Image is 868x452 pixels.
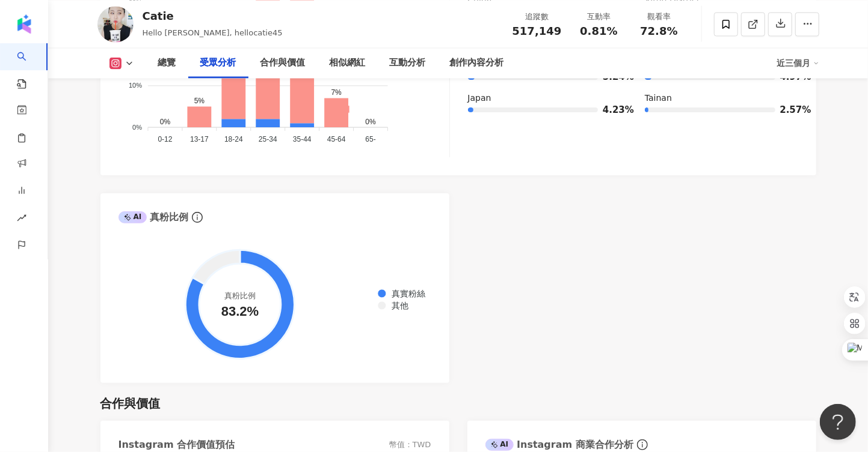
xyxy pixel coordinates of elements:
tspan: 13-17 [190,135,209,143]
img: KOL Avatar [97,6,134,42]
tspan: 65- [365,135,375,143]
div: Tainan [645,92,798,104]
tspan: 18-24 [224,135,243,143]
span: 真實粉絲 [383,289,425,298]
tspan: 35-44 [292,135,311,143]
div: Instagram 商業合作分析 [485,438,633,451]
a: search [17,43,41,90]
tspan: 25-34 [258,135,277,143]
div: 幣值：TWD [389,439,431,450]
span: info-circle [190,210,205,224]
div: 合作與價值 [100,395,161,412]
tspan: 45-64 [327,135,345,143]
div: 合作與價值 [260,56,306,70]
span: rise [17,206,26,233]
span: info-circle [635,438,650,452]
span: 0.81% [580,25,617,37]
tspan: 0-12 [158,135,172,143]
div: Japan [468,92,621,104]
div: 真粉比例 [119,211,189,224]
div: AI [485,439,514,451]
span: 其他 [383,301,408,310]
div: 追蹤數 [512,11,562,23]
div: Instagram 合作價值預估 [119,438,235,451]
div: 互動分析 [390,56,426,70]
span: 2.57% [780,106,798,115]
div: 互動率 [576,11,622,23]
div: 觀看率 [636,11,682,23]
span: 4.23% [603,106,621,115]
tspan: 0% [132,124,142,131]
iframe: Help Scout Beacon - Open [820,404,856,440]
tspan: 10% [128,82,141,89]
span: 4.97% [780,73,798,82]
div: 總覽 [158,56,176,70]
div: 近三個月 [777,53,819,73]
div: Catie [143,8,283,23]
span: 517,149 [512,25,562,37]
span: 5.24% [603,73,621,82]
img: logo icon [14,14,34,34]
div: 受眾分析 [200,56,236,70]
span: 72.8% [640,25,677,37]
span: Hello [PERSON_NAME], hellocatie45 [143,28,283,37]
div: 相似網紅 [330,56,366,70]
div: 創作內容分析 [450,56,504,70]
div: AI [119,211,147,223]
